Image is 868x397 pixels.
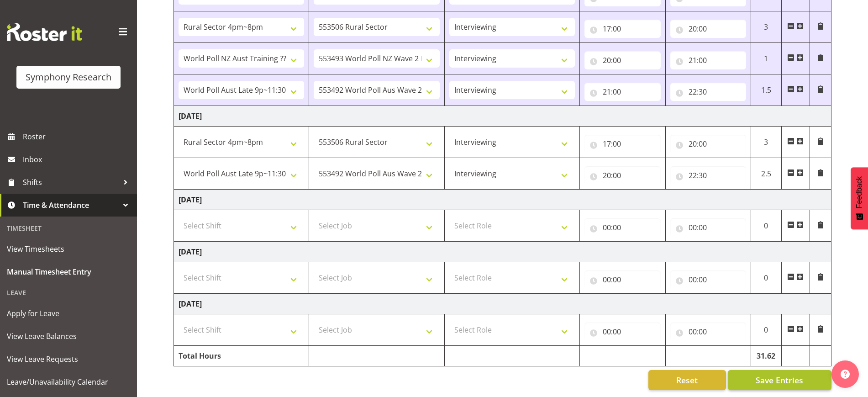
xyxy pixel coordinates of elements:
div: Leave [2,283,135,302]
span: Save Entries [756,374,803,386]
button: Reset [648,370,726,390]
input: Click to select... [670,218,746,237]
a: Manual Timesheet Entry [2,260,135,283]
a: View Leave Balances [2,325,135,348]
td: [DATE] [174,242,831,262]
input: Click to select... [670,51,746,69]
input: Click to select... [670,83,746,101]
td: Total Hours [174,346,309,366]
input: Click to select... [670,166,746,185]
button: Feedback - Show survey [851,167,868,229]
span: Inbox [23,153,132,166]
input: Click to select... [584,83,660,101]
input: Click to select... [584,20,660,38]
span: View Timesheets [7,242,130,256]
td: 1.5 [751,74,781,106]
span: Reset [676,374,698,386]
td: 2.5 [751,158,781,190]
a: View Timesheets [2,238,135,260]
td: [DATE] [174,106,831,127]
span: Time & Attendance [23,198,119,212]
span: Shifts [23,175,119,189]
input: Click to select... [584,51,660,69]
td: 0 [751,262,781,294]
input: Click to select... [584,218,660,237]
input: Click to select... [670,323,746,341]
td: 0 [751,210,781,242]
input: Click to select... [584,166,660,185]
input: Click to select... [584,270,660,289]
span: View Leave Requests [7,352,130,366]
td: 3 [751,127,781,158]
input: Click to select... [584,135,660,153]
span: Roster [23,130,132,143]
span: Apply for Leave [7,307,130,320]
div: Timesheet [2,219,135,238]
input: Click to select... [584,323,660,341]
input: Click to select... [670,20,746,38]
td: [DATE] [174,294,831,314]
input: Click to select... [670,135,746,153]
span: Feedback [855,176,863,208]
a: Leave/Unavailability Calendar [2,371,135,393]
td: 3 [751,11,781,43]
td: 1 [751,43,781,74]
span: View Leave Balances [7,329,130,343]
img: help-xxl-2.png [841,370,850,379]
div: Symphony Research [26,70,111,84]
a: View Leave Requests [2,348,135,371]
span: Manual Timesheet Entry [7,265,130,279]
img: Rosterit website logo [7,23,82,41]
td: 0 [751,314,781,346]
span: Leave/Unavailability Calendar [7,375,130,389]
td: [DATE] [174,190,831,210]
a: Apply for Leave [2,302,135,325]
button: Save Entries [728,370,831,390]
input: Click to select... [670,270,746,289]
td: 31.62 [751,346,781,366]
